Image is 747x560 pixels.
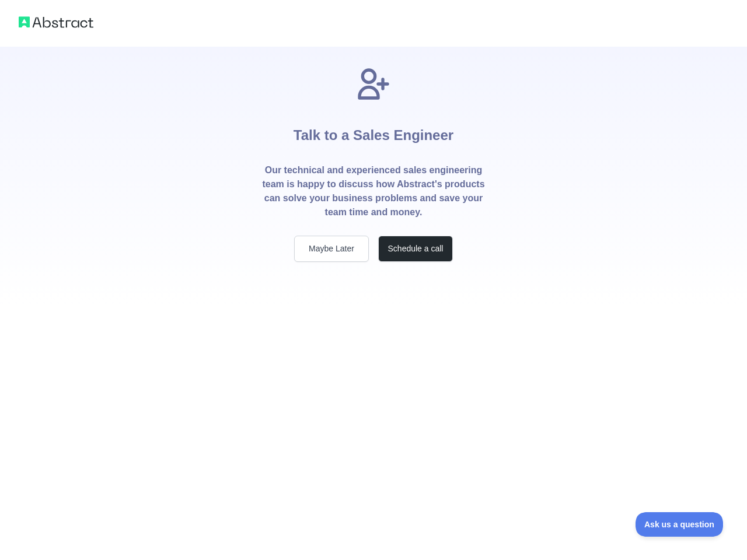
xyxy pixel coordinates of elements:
[261,163,486,219] p: Our technical and experienced sales engineering team is happy to discuss how Abstract's products ...
[294,103,453,163] h1: Talk to a Sales Engineer
[378,236,453,262] button: Schedule a call
[636,512,724,537] iframe: Toggle Customer Support
[294,236,369,262] button: Maybe Later
[19,14,93,30] img: Abstract logo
